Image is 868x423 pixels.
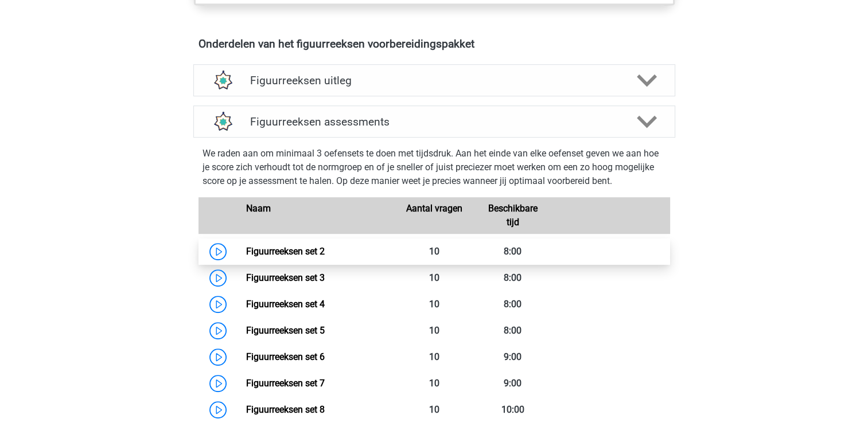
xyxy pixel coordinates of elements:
[189,64,680,96] a: uitleg Figuurreeksen uitleg
[189,105,680,138] a: assessments Figuurreeksen assessments
[246,246,325,257] a: Figuurreeksen set 2
[250,74,618,87] h4: Figuurreeksen uitleg
[246,299,325,310] a: Figuurreeksen set 4
[208,66,237,95] img: figuurreeksen uitleg
[473,202,552,229] div: Beschikbare tijd
[238,202,395,229] div: Naam
[246,351,325,362] a: Figuurreeksen set 6
[208,107,237,136] img: figuurreeksen assessments
[246,272,325,283] a: Figuurreeksen set 3
[246,325,325,336] a: Figuurreeksen set 5
[198,37,670,50] h4: Onderdelen van het figuurreeksen voorbereidingspakket
[250,115,618,128] h4: Figuurreeksen assessments
[203,147,666,188] p: We raden aan om minimaal 3 oefensets te doen met tijdsdruk. Aan het einde van elke oefenset geven...
[395,202,473,229] div: Aantal vragen
[246,378,325,389] a: Figuurreeksen set 7
[246,404,325,415] a: Figuurreeksen set 8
